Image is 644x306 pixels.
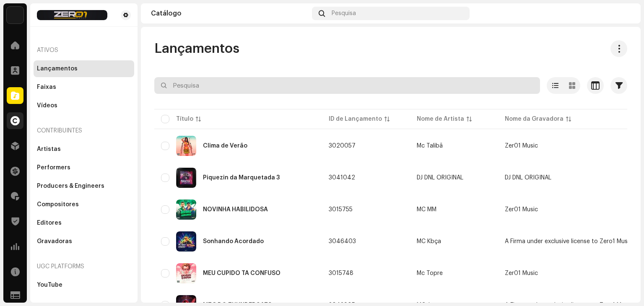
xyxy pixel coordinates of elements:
[203,270,280,276] div: MEU CUPIDO TA CONFUSO
[34,97,134,114] re-m-nav-item: Vídeos
[34,121,134,141] re-a-nav-header: Contribuintes
[505,270,538,276] span: Zer01 Music
[203,207,268,213] div: NOVINHA HABILIDOSA
[176,136,196,156] img: 3e33128b-87bf-4017-84d1-870a74337383
[329,115,382,123] div: ID de Lançamento
[37,65,78,72] div: Lançamentos
[329,175,355,181] span: 3041042
[34,159,134,176] re-m-nav-item: Performers
[505,115,563,123] div: Nome da Gravadora
[37,164,70,171] div: Performers
[505,239,632,244] span: A Firma under exclusive license to Zero1 Music
[329,207,353,213] span: 3015755
[417,239,441,244] div: MC Kbça
[505,143,538,149] span: Zer01 Music
[505,207,538,213] span: Zer01 Music
[417,115,464,123] div: Nome de Artista
[176,263,196,283] img: b1e73403-0c62-46b1-866b-66d94f5ae36c
[329,239,356,244] span: 3046403
[34,233,134,250] re-m-nav-item: Gravadoras
[7,7,23,23] img: cd9a510e-9375-452c-b98b-71401b54d8f9
[417,270,491,276] span: Mc Topre
[417,270,443,276] div: Mc Topre
[176,168,196,188] img: 24d3d40a-5d1b-44d8-b871-0f90752e01aa
[37,238,72,245] div: Gravadoras
[417,207,436,213] div: MC MM
[329,143,356,149] span: 3020057
[37,282,62,288] div: YouTube
[37,146,61,153] div: Artistas
[417,175,491,181] span: DJ DNL ORIGINAL
[505,175,551,181] span: DJ DNL ORIGINAL
[37,84,56,91] div: Faixas
[154,77,540,94] input: Pesquisa
[203,143,247,149] div: Clima de Verão
[34,277,134,293] re-m-nav-item: YouTube
[37,10,107,20] img: 447fdb0e-7466-46eb-a752-159f42a3cee2
[176,200,196,220] img: b529193d-789f-4596-96f4-e16cb8eac878
[154,40,239,57] span: Lançamentos
[203,175,280,181] div: Piquezin da Marquetada 3
[417,143,491,149] span: Mc Talibã
[417,239,491,244] span: MC Kbça
[332,10,356,17] span: Pesquisa
[34,79,134,96] re-m-nav-item: Faixas
[34,40,134,60] re-a-nav-header: Ativos
[34,141,134,158] re-m-nav-item: Artistas
[37,102,57,109] div: Vídeos
[417,207,491,213] span: MC MM
[37,220,62,226] div: Editores
[617,7,631,20] img: d5fcb490-8619-486f-abee-f37e7aa619ed
[37,201,79,208] div: Compositores
[151,10,309,17] div: Catálogo
[203,239,264,244] div: Sonhando Acordado
[34,60,134,77] re-m-nav-item: Lançamentos
[417,143,443,149] div: Mc Talibã
[34,196,134,213] re-m-nav-item: Compositores
[34,178,134,194] re-m-nav-item: Producers & Engineers
[176,231,196,252] img: 5c7b8ba6-c2bd-4b34-afb7-3977d79bf965
[34,257,134,277] re-a-nav-header: UGC Platforms
[37,183,104,189] div: Producers & Engineers
[176,115,193,123] div: Título
[34,215,134,231] re-m-nav-item: Editores
[329,270,353,276] span: 3015748
[417,175,463,181] div: DJ DNL ORIGINAL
